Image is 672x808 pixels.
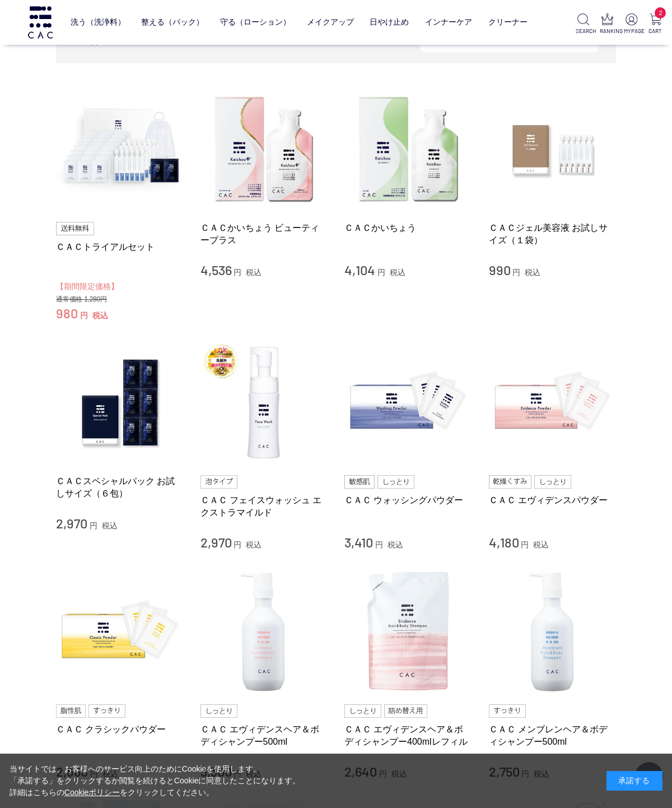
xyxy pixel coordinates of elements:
[489,475,532,489] img: 乾燥くすみ
[56,241,184,253] a: ＣＡＣトライアルセット
[370,9,409,35] a: 日やけ止め
[71,9,125,35] a: 洗う（洗浄料）
[576,27,591,35] p: SEARCH
[56,704,86,718] img: 脂性肌
[234,268,241,277] span: 円
[56,723,184,735] a: ＣＡＣ クラシックパウダー
[200,339,328,467] img: ＣＡＣ フェイスウォッシュ エクストラマイルド
[88,704,125,718] img: すっきり
[200,534,232,550] span: 2,970
[489,339,617,467] img: ＣＡＣ エヴィデンスパウダー
[200,262,232,278] span: 4,536
[200,86,328,213] img: ＣＡＣかいちょう ビューティープラス
[576,13,591,35] a: SEARCH
[56,295,184,304] div: 通常価格 1,280円
[56,339,184,467] img: ＣＡＣスペシャルパック お試しサイズ（６包）
[56,515,87,531] span: 2,970
[624,27,639,35] p: MYPAGE
[489,723,617,747] a: ＣＡＣ メンブレンヘア＆ボディシャンプー500ml
[384,704,427,718] img: 詰め替え用
[624,13,639,35] a: MYPAGE
[344,704,381,718] img: しっとり
[489,534,519,550] span: 4,180
[648,13,663,35] a: 2 CART
[344,86,472,213] img: ＣＡＣかいちょう
[246,268,262,277] span: 税込
[600,13,615,35] a: RANKING
[388,540,403,549] span: 税込
[655,7,666,18] span: 2
[64,788,120,797] a: Cookieポリシー
[344,222,472,234] a: ＣＡＣかいちょう
[80,311,88,320] span: 円
[344,475,375,489] img: 敏感肌
[200,222,328,246] a: ＣＡＣかいちょう ビューティープラス
[606,771,662,791] div: 承諾する
[534,475,571,489] img: しっとり
[26,6,54,38] img: logo
[56,86,184,213] img: ＣＡＣトライアルセット
[344,494,472,506] a: ＣＡＣ ウォッシングパウダー
[200,704,237,718] img: しっとり
[200,568,328,696] img: ＣＡＣ エヴィデンスヘア＆ボディシャンプー500ml
[375,540,383,549] span: 円
[56,305,78,321] span: 980
[377,475,414,489] img: しっとり
[344,262,375,278] span: 4,104
[344,723,472,747] a: ＣＡＣ エヴィデンスヘア＆ボディシャンプー400mlレフィル
[102,521,118,530] span: 税込
[425,9,472,35] a: インナーケア
[512,268,520,277] span: 円
[56,222,94,235] img: 送料無料
[200,475,237,489] img: 泡タイプ
[489,222,617,246] a: ＣＡＣジェル美容液 お試しサイズ（１袋）
[246,540,262,549] span: 税込
[489,86,617,213] img: ＣＡＣジェル美容液 お試しサイズ（１袋）
[90,521,97,530] span: 円
[600,27,615,35] p: RANKING
[344,568,472,696] img: ＣＡＣ エヴィデンスヘア＆ボディシャンプー400mlレフィル
[488,9,528,35] a: クリーナー
[200,723,328,747] a: ＣＡＣ エヴィデンスヘア＆ボディシャンプー500ml
[344,534,373,550] span: 3,410
[489,704,526,718] img: すっきり
[533,540,549,549] span: 税込
[648,27,663,35] p: CART
[234,540,241,549] span: 円
[390,268,405,277] span: 税込
[10,763,301,798] div: 当サイトでは、お客様へのサービス向上のためにCookieを使用します。 「承諾する」をクリックするか閲覧を続けるとCookieに同意したことになります。 詳細はこちらの をクリックしてください。
[200,494,328,518] a: ＣＡＣ フェイスウォッシュ エクストラマイルド
[92,311,108,320] span: 税込
[489,568,617,696] img: ＣＡＣ メンブレンヘア＆ボディシャンプー500ml
[489,494,617,506] a: ＣＡＣ エヴィデンスパウダー
[56,568,184,696] img: ＣＡＣ クラシックパウダー
[307,9,354,35] a: メイクアップ
[377,268,385,277] span: 円
[489,262,511,278] span: 990
[56,280,184,293] div: 【期間限定価格】
[525,268,540,277] span: 税込
[521,540,529,549] span: 円
[344,339,472,467] img: ＣＡＣ ウォッシングパウダー
[56,475,184,499] a: ＣＡＣスペシャルパック お試しサイズ（６包）
[220,9,291,35] a: 守る（ローション）
[141,9,204,35] a: 整える（パック）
